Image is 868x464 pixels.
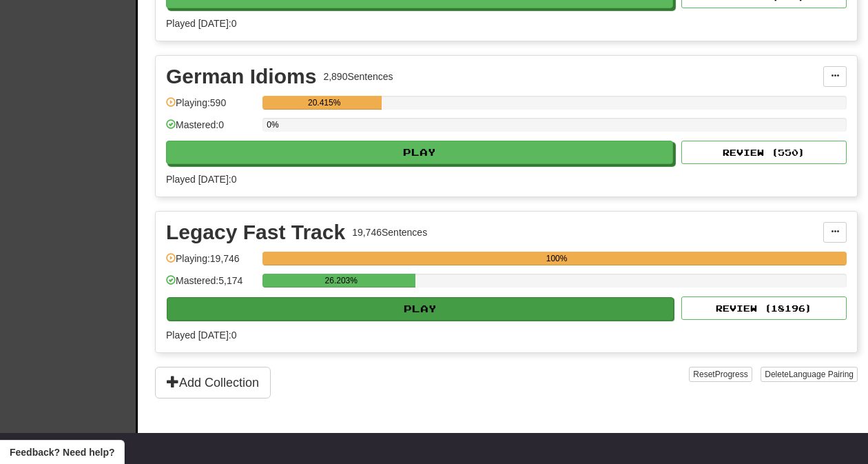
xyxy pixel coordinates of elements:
div: Mastered: 5,174 [166,274,256,296]
button: Review (18196) [681,296,847,320]
button: Play [167,297,674,321]
button: ResetProgress [689,367,752,382]
button: Add Collection [155,367,271,399]
span: Open feedback widget [10,445,114,459]
button: Review (550) [681,141,847,164]
div: Playing: 19,746 [166,252,256,274]
div: 19,746 Sentences [352,225,427,239]
button: Play [166,141,673,164]
div: Mastered: 0 [166,118,256,141]
button: DeleteLanguage Pairing [761,367,858,382]
div: 100% [267,252,847,265]
div: Legacy Fast Track [166,222,345,243]
div: 26.203% [267,274,415,288]
div: 20.415% [267,96,382,110]
div: German Idioms [166,66,316,87]
span: Language Pairing [789,370,854,379]
span: Played [DATE]: 0 [166,174,236,185]
div: 2,890 Sentences [323,70,393,83]
span: Progress [715,370,748,379]
span: Played [DATE]: 0 [166,330,236,341]
div: Playing: 590 [166,96,256,119]
span: Played [DATE]: 0 [166,18,236,29]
